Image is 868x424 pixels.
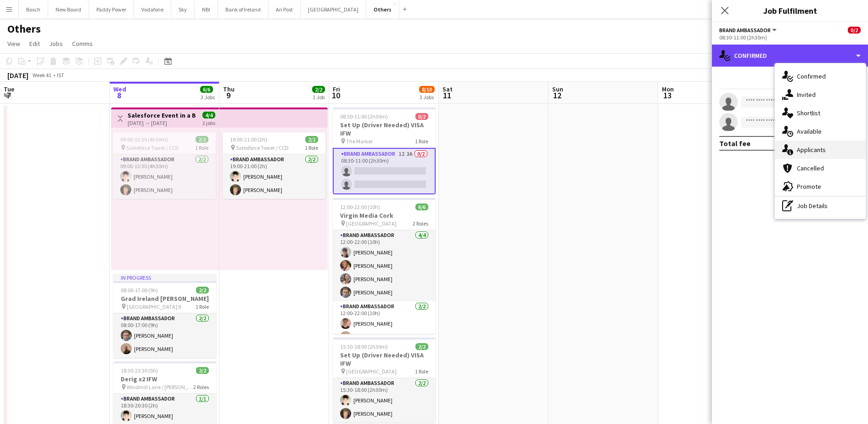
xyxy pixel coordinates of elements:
[340,204,380,210] span: 12:00-22:00 (10h)
[346,138,373,145] span: The Marker
[127,303,181,310] span: [GEOGRAPHIC_DATA] 8
[113,294,216,303] h3: Grad Ireland [PERSON_NAME]
[113,132,216,199] app-job-card: 09:00-13:30 (4h30m)2/2 Salesforce Tower / CCD1 RoleBrand Ambassador2/209:00-13:30 (4h30m)[PERSON_...
[312,86,325,93] span: 2/2
[413,220,428,227] span: 2 Roles
[223,132,325,199] app-job-card: 19:00-21:00 (2h)2/2 Salesforce Tower / CCD1 RoleBrand Ambassador2/219:00-21:00 (2h)[PERSON_NAME][...
[26,38,44,50] a: Edit
[121,287,158,294] span: 08:00-17:00 (9h)
[797,109,820,117] span: Shortlist
[340,113,388,120] span: 08:30-11:00 (2h30m)
[333,121,436,137] h3: Set Up (Driver Needed) VISA IFW
[4,85,14,93] span: Tue
[218,0,269,18] button: Bank of Ireland
[113,85,126,93] span: Wed
[719,27,778,34] button: Brand Ambassador
[797,182,821,191] span: Promote
[7,40,20,48] span: View
[112,90,126,101] span: 8
[331,90,340,101] span: 10
[30,72,53,79] span: Week 41
[171,0,195,18] button: Sky
[201,94,215,101] div: 3 Jobs
[346,220,397,227] span: [GEOGRAPHIC_DATA]
[113,313,216,358] app-card-role: Brand Ambassador2/208:00-17:00 (9h)[PERSON_NAME][PERSON_NAME]
[719,27,771,34] span: Brand Ambassador
[719,139,750,148] div: Total fee
[551,90,563,101] span: 12
[230,136,267,143] span: 19:00-21:00 (2h)
[346,368,397,375] span: [GEOGRAPHIC_DATA]
[719,34,861,41] div: 08:30-11:00 (2h30m)
[333,351,436,367] h3: Set Up (Driver Needed) VISA IFW
[442,85,453,93] span: Sat
[848,27,861,34] span: 0/2
[333,211,436,220] h3: Virgin Media Cork
[4,38,24,50] a: View
[2,90,14,101] span: 7
[68,38,96,50] a: Comms
[333,301,436,346] app-card-role: Brand Ambassador2/212:00-22:00 (10h)[PERSON_NAME][PERSON_NAME]
[301,0,366,18] button: [GEOGRAPHIC_DATA]
[126,144,179,151] span: Salesforce Tower / CCD
[19,0,48,18] button: Bosch
[415,138,428,145] span: 1 Role
[202,112,215,119] span: 4/4
[552,85,563,93] span: Sun
[712,45,868,67] div: Confirmed
[121,367,158,374] span: 18:30-23:30 (5h)
[222,90,235,101] span: 9
[7,71,28,80] div: [DATE]
[415,368,428,375] span: 1 Role
[196,367,209,374] span: 2/2
[333,148,436,194] app-card-role: Brand Ambassador1I3A0/208:30-11:00 (2h30m)
[366,0,399,18] button: Others
[269,0,301,18] button: An Post
[113,154,216,199] app-card-role: Brand Ambassador2/209:00-13:30 (4h30m)[PERSON_NAME][PERSON_NAME]
[29,40,40,48] span: Edit
[333,230,436,301] app-card-role: Brand Ambassador4/412:00-22:00 (10h)[PERSON_NAME][PERSON_NAME][PERSON_NAME][PERSON_NAME]
[333,107,436,194] app-job-card: 08:30-11:00 (2h30m)0/2Set Up (Driver Needed) VISA IFW The Marker1 RoleBrand Ambassador1I3A0/208:3...
[195,0,218,18] button: NBI
[712,5,868,17] h3: Job Fulfilment
[128,111,196,119] h3: Salesforce Event in a Box
[89,0,134,18] button: Paddy Power
[134,0,171,18] button: Vodafone
[797,146,826,154] span: Applicants
[775,197,866,215] div: Job Details
[305,144,318,151] span: 1 Role
[49,40,63,48] span: Jobs
[7,22,41,36] h1: Others
[223,85,235,93] span: Thu
[195,144,208,151] span: 1 Role
[113,274,216,281] div: In progress
[415,113,428,120] span: 0/2
[419,86,435,93] span: 8/10
[196,287,209,294] span: 2/2
[797,127,822,136] span: Available
[420,94,434,101] div: 3 Jobs
[127,384,193,390] span: Windmill Lane / [PERSON_NAME]
[48,0,89,18] button: New Board
[333,198,436,334] app-job-card: 12:00-22:00 (10h)6/6Virgin Media Cork [GEOGRAPHIC_DATA]2 RolesBrand Ambassador4/412:00-22:00 (10h...
[662,85,674,93] span: Mon
[333,378,436,423] app-card-role: Brand Ambassador2/215:30-18:00 (2h30m)[PERSON_NAME][PERSON_NAME]
[236,144,289,151] span: Salesforce Tower / CCD
[797,90,816,99] span: Invited
[193,384,209,390] span: 2 Roles
[196,303,209,310] span: 1 Role
[113,375,216,383] h3: Derig x2 IFW
[313,94,325,101] div: 1 Job
[120,136,168,143] span: 09:00-13:30 (4h30m)
[128,119,196,126] div: [DATE] → [DATE]
[333,338,436,423] app-job-card: 15:30-18:00 (2h30m)2/2Set Up (Driver Needed) VISA IFW [GEOGRAPHIC_DATA]1 RoleBrand Ambassador2/21...
[441,90,453,101] span: 11
[72,40,93,48] span: Comms
[113,274,216,358] app-job-card: In progress08:00-17:00 (9h)2/2Grad Ireland [PERSON_NAME] [GEOGRAPHIC_DATA] 81 RoleBrand Ambassado...
[797,164,824,172] span: Cancelled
